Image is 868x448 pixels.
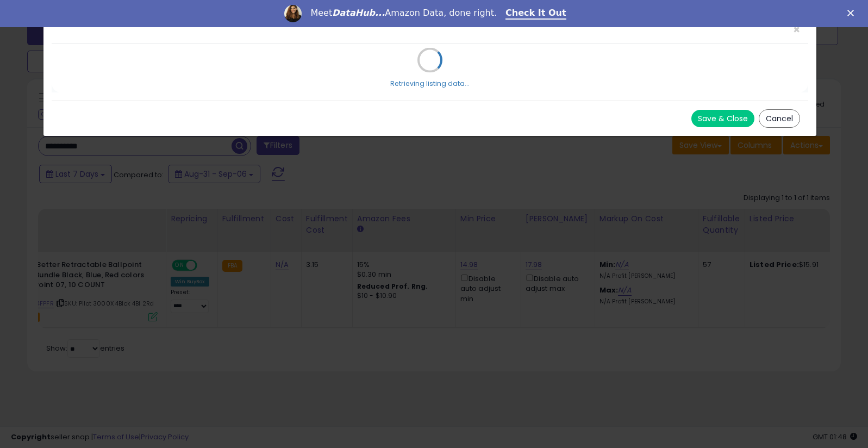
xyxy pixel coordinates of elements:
[310,8,497,18] div: Meet Amazon Data, done right.
[332,8,385,18] i: DataHub...
[759,109,800,128] button: Cancel
[691,110,754,127] button: Save & Close
[390,79,470,89] div: Retrieving listing data...
[284,5,302,22] img: Profile image for Georgie
[847,10,858,16] div: Close
[793,22,800,38] span: ×
[505,8,566,20] a: Check It Out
